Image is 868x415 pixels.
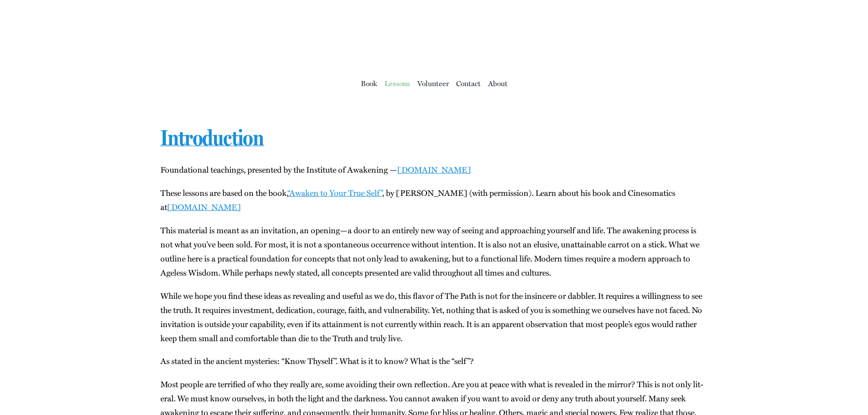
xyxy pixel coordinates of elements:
p: These lessons are based on the book, , by [PERSON_NAME] (with per­mis­sion). Learn about his book... [160,186,707,214]
a: Vol­un­teer [417,77,449,90]
a: Book [361,77,377,90]
a: Introduction [160,125,263,150]
a: [DOMAIN_NAME] [397,164,471,175]
p: This mate­r­i­al is meant as an invi­ta­tion, an opening—a door to an entire­ly new way of see­in... [160,223,707,280]
p: As stat­ed in the ancient mys­ter­ies: “Know Thy­self”. What is it to know? What is the “self”? [160,354,707,368]
a: About [488,77,508,90]
a: [DOMAIN_NAME] [167,201,241,213]
nav: Main [160,68,707,97]
a: “Awak­en to Your True Self” [288,187,382,199]
p: While we hope you find these ideas as reveal­ing and use­ful as we do, this fla­vor of The Path i... [160,289,707,345]
a: Con­tact [456,77,481,90]
a: Lessons [385,77,410,90]
img: Institute of Awakening [377,14,491,68]
p: Foun­da­tion­al teach­ings, pre­sent­ed by the Insti­tute of Awak­en­ing — [160,163,707,177]
a: ioa-logo [377,12,491,24]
